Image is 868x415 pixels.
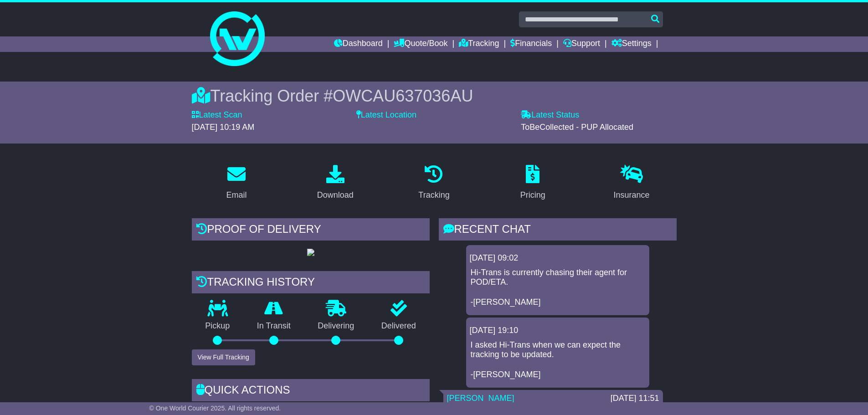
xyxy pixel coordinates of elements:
[192,349,255,365] button: View Full Tracking
[521,123,633,132] span: ToBeCollected - PUP Allocated
[192,218,430,243] div: Proof of Delivery
[192,86,677,106] div: Tracking Order #
[334,36,383,52] a: Dashboard
[192,110,242,120] label: Latest Scan
[447,394,514,403] a: [PERSON_NAME]
[520,189,545,201] div: Pricing
[311,162,360,205] a: Download
[356,110,416,120] label: Latest Location
[304,321,368,331] p: Delivering
[412,162,455,205] a: Tracking
[470,326,646,336] div: [DATE] 19:10
[333,87,473,105] span: OWCAU637036AU
[521,110,579,120] label: Latest Status
[192,271,430,296] div: Tracking history
[471,340,645,379] p: I asked Hi-Trans when we can expect the tracking to be updated. -[PERSON_NAME]
[563,36,600,52] a: Support
[226,189,247,201] div: Email
[470,253,646,263] div: [DATE] 09:02
[192,379,430,404] div: Quick Actions
[317,189,354,201] div: Download
[611,394,659,404] div: [DATE] 11:51
[418,189,449,201] div: Tracking
[192,321,244,331] p: Pickup
[394,36,447,52] a: Quote/Book
[611,36,652,52] a: Settings
[439,218,677,243] div: RECENT CHAT
[459,36,499,52] a: Tracking
[510,36,552,52] a: Financials
[614,189,650,201] div: Insurance
[368,321,430,331] p: Delivered
[307,249,314,256] img: GetPodImage
[608,162,656,205] a: Insurance
[471,268,645,307] p: Hi-Trans is currently chasing their agent for POD/ETA. -[PERSON_NAME]
[220,162,252,205] a: Email
[149,405,281,412] span: © One World Courier 2025. All rights reserved.
[243,321,304,331] p: In Transit
[192,123,255,132] span: [DATE] 10:19 AM
[514,162,551,205] a: Pricing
